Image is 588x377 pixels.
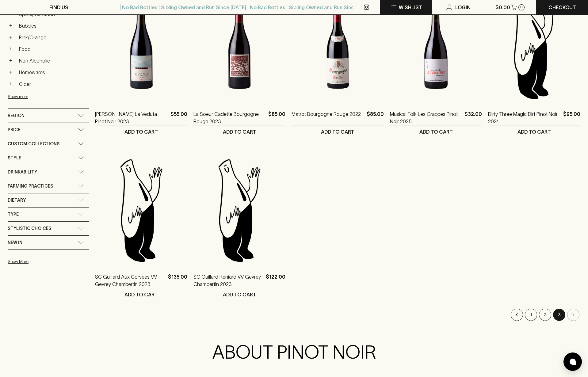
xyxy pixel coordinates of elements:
[8,236,89,249] div: New In
[8,123,89,137] div: Price
[539,309,551,321] button: Go to page 2
[8,208,89,221] div: Type
[8,182,53,190] span: Farming Practices
[95,157,187,264] img: Blackhearts & Sparrows Man
[223,128,256,135] p: ADD TO CART
[8,154,21,162] span: Style
[525,309,537,321] button: Go to page 1
[8,90,88,103] button: Show more
[16,32,89,43] a: Pink/Orange
[419,128,453,135] p: ADD TO CART
[495,4,510,11] p: $0.00
[8,225,51,232] span: Stylistic Choices
[8,196,26,204] span: Dietary
[488,110,561,125] a: Dirty Three Magic Dirt Pinot Noir 2024
[8,11,14,17] button: +
[292,125,384,138] button: ADD TO CART
[124,128,158,135] p: ADD TO CART
[49,4,68,11] p: FIND US
[168,273,187,288] p: $135.00
[8,179,89,193] div: Farming Practices
[16,44,89,54] a: Food
[390,110,462,125] a: Musical Folk Les Grappes Pinot Noir 2025
[193,157,286,264] img: Blackhearts & Sparrows Man
[16,67,89,78] a: Homewares
[455,4,471,11] p: Login
[8,239,22,246] span: New In
[193,125,286,138] button: ADD TO CART
[8,126,20,134] span: Price
[570,359,576,365] img: bubble-icon
[16,21,89,31] a: Bubbles
[321,128,354,135] p: ADD TO CART
[548,4,576,11] p: Checkout
[8,109,89,123] div: Region
[8,23,14,29] button: +
[170,110,187,125] p: $55.00
[88,341,500,363] h2: ABOUT PINOT NOIR
[390,125,482,138] button: ADD TO CART
[553,309,565,321] button: page 3
[268,110,285,125] p: $85.00
[95,273,166,288] a: SC Guillard Aux Corvees VV Gevrey Chambertin 2023
[193,110,266,125] a: La Soeur Cadette Bourgogne Rouge 2023
[367,110,384,125] p: $85.00
[520,6,523,9] p: 0
[124,291,158,298] p: ADD TO CART
[292,110,361,125] a: Matrot Bourgogne Rouge 2022
[8,46,14,52] button: +
[563,110,580,125] p: $95.00
[95,125,187,138] button: ADD TO CART
[8,193,89,207] div: Dietary
[95,309,580,321] nav: pagination navigation
[464,110,482,125] p: $32.00
[193,273,264,288] a: SC Guillard Reniard VV Gevrey Chambertin 2023
[8,140,59,148] span: Custom Collections
[95,288,187,301] button: ADD TO CART
[8,165,89,179] div: Drinkability
[95,110,168,125] a: [PERSON_NAME] La Veduta Pinot Noir 2023
[8,137,89,151] div: Custom Collections
[16,79,89,89] a: Cider
[511,309,523,321] button: Go to previous page
[8,34,14,40] button: +
[266,273,285,288] p: $122.00
[8,112,25,120] span: Region
[488,125,580,138] button: ADD TO CART
[193,288,286,301] button: ADD TO CART
[517,128,551,135] p: ADD TO CART
[8,168,37,176] span: Drinkability
[8,58,14,64] button: +
[223,291,256,298] p: ADD TO CART
[8,255,88,268] button: Show More
[399,4,422,11] p: Wishlist
[8,69,14,75] button: +
[16,55,89,66] a: Non Alcoholic
[8,151,89,165] div: Style
[8,222,89,235] div: Stylistic Choices
[8,211,19,218] span: Type
[8,81,14,87] button: +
